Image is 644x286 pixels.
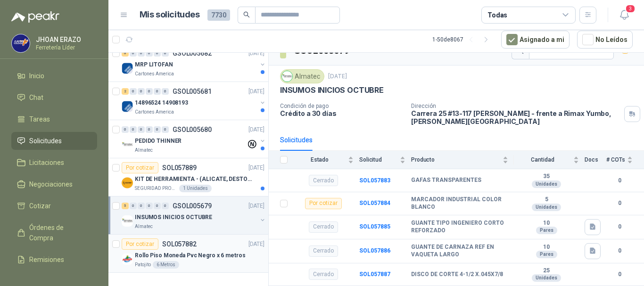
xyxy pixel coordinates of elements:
[359,177,390,184] a: SOL057883
[536,251,557,258] div: Pares
[122,86,266,116] a: 2 0 0 0 0 0 GSOL005681[DATE] Company Logo14896524 14908193Cartones America
[11,11,59,23] img: Logo peakr
[122,88,129,95] div: 2
[243,11,250,18] span: search
[173,50,212,57] p: GSOL005682
[293,151,359,169] th: Estado
[625,4,636,13] span: 3
[135,147,153,154] p: Almatec
[135,185,177,192] p: SEGURIDAD PROVISER LTDA
[248,87,264,96] p: [DATE]
[29,114,50,124] span: Tareas
[36,36,95,43] p: JHOAN ERAZO
[11,251,97,269] a: Remisiones
[411,156,501,163] span: Producto
[29,222,88,243] span: Órdenes de Compra
[411,220,508,234] b: GUANTE TIPO INGENIERO CORTO REFORZADO
[309,175,338,186] div: Cerrado
[173,126,212,133] p: GSOL005680
[146,203,153,209] div: 0
[11,89,97,106] a: Chat
[162,164,197,171] p: SOL057889
[154,126,161,133] div: 0
[514,244,579,251] b: 10
[359,247,390,254] b: SOL057886
[248,125,264,134] p: [DATE]
[138,88,145,95] div: 0
[122,162,158,173] div: Por cotizar
[122,253,133,265] img: Company Logo
[122,50,129,57] div: 6
[411,196,508,211] b: MARCADOR INDUSTRIAL COLOR BLANCO
[514,196,579,204] b: 5
[532,204,561,211] div: Unidades
[280,135,313,145] div: Solicitudes
[411,103,620,109] p: Dirección
[280,103,404,109] p: Condición de pago
[162,126,169,133] div: 0
[606,199,633,208] b: 0
[532,180,561,188] div: Unidades
[11,197,97,215] a: Cotizar
[146,126,153,133] div: 0
[122,238,158,250] div: Por cotizar
[122,101,133,112] img: Company Logo
[130,126,137,133] div: 0
[162,203,169,209] div: 0
[138,126,145,133] div: 0
[411,271,503,278] b: DISCO DE CORTE 4-1/2 X.045X7/8
[135,137,182,146] p: PEDIDO THINNER
[487,10,507,20] div: Todas
[585,151,606,169] th: Docs
[514,156,571,163] span: Cantidad
[359,200,390,206] a: SOL057884
[173,203,212,209] p: GSOL005679
[36,45,95,50] p: Ferretería Líder
[11,132,97,150] a: Solicitudes
[146,88,153,95] div: 0
[616,7,633,24] button: 3
[411,244,508,258] b: GUANTE DE CARNAZA REF EN VAQUETA LARGO
[122,124,266,154] a: 0 0 0 0 0 0 GSOL005680[DATE] Company LogoPEDIDO THINNERAlmatec
[140,8,200,22] h1: Mis solicitudes
[359,223,390,230] b: SOL057885
[606,156,625,163] span: # COTs
[122,200,266,230] a: 5 0 0 0 0 0 GSOL005679[DATE] Company LogoINSUMOS INICIOS OCTUBREAlmatec
[135,70,174,78] p: Cartones America
[122,203,129,209] div: 5
[162,50,169,57] div: 0
[179,185,212,192] div: 1 Unidades
[536,227,557,234] div: Pares
[11,67,97,85] a: Inicio
[359,271,390,278] a: SOL057887
[11,154,97,172] a: Licitaciones
[122,63,133,74] img: Company Logo
[173,88,212,95] p: GSOL005681
[162,241,197,247] p: SOL057882
[135,223,153,230] p: Almatec
[122,139,133,150] img: Company Logo
[108,158,268,196] a: Por cotizarSOL057889[DATE] Company LogoKIT DE HERRAMIENTA - (ALICATE, DESTORNILLADOR,LLAVE DE EXP...
[248,202,264,211] p: [DATE]
[135,108,174,116] p: Cartones America
[122,177,133,188] img: Company Logo
[514,267,579,275] b: 25
[11,175,97,193] a: Negociaciones
[135,60,173,69] p: MRP LITOFAN
[153,261,179,269] div: 6 Metros
[135,98,188,107] p: 14896524 14908193
[577,31,633,49] button: No Leídos
[411,177,481,184] b: GAFAS TRANSPARENTES
[280,109,404,117] p: Crédito a 30 días
[146,50,153,57] div: 0
[411,109,620,125] p: Carrera 25 #13-117 [PERSON_NAME] - frente a Rimax Yumbo , [PERSON_NAME][GEOGRAPHIC_DATA]
[130,88,137,95] div: 0
[280,85,384,95] p: INSUMOS INICIOS OCTUBRE
[12,34,30,52] img: Company Logo
[606,176,633,185] b: 0
[154,50,161,57] div: 0
[359,151,411,169] th: Solicitud
[11,110,97,128] a: Tareas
